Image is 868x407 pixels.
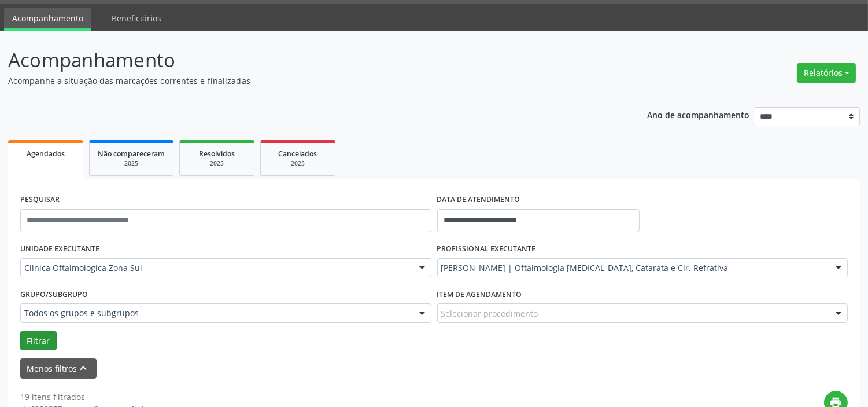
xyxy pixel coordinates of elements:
label: DATA DE ATENDIMENTO [437,191,520,209]
p: Acompanhe a situação das marcações correntes e finalizadas [8,75,604,87]
div: 2025 [269,159,327,168]
div: 2025 [188,159,246,168]
p: Acompanhamento [8,46,604,75]
button: Relatórios [797,63,856,83]
span: Cancelados [279,149,317,159]
label: Item de agendamento [437,285,522,303]
span: Selecionar procedimento [441,307,538,320]
span: Todos os grupos e subgrupos [24,307,408,319]
span: Não compareceram [98,149,165,159]
div: 2025 [98,159,165,168]
button: Filtrar [20,331,57,351]
label: Grupo/Subgrupo [20,285,88,303]
a: Beneficiários [104,8,169,28]
div: 19 itens filtrados [20,391,153,403]
label: PROFISSIONAL EXECUTANTE [437,240,536,258]
label: PESQUISAR [20,191,60,209]
i: keyboard_arrow_up [77,362,90,375]
button: Menos filtroskeyboard_arrow_up [20,358,97,379]
span: [PERSON_NAME] | Oftalmologia [MEDICAL_DATA], Catarata e Cir. Refrativa [441,262,825,274]
p: Ano de acompanhamento [647,107,749,122]
a: Acompanhamento [4,8,91,31]
span: Resolvidos [199,149,235,159]
label: UNIDADE EXECUTANTE [20,240,99,258]
span: Clinica Oftalmologica Zona Sul [24,262,408,274]
span: Agendados [27,149,65,159]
